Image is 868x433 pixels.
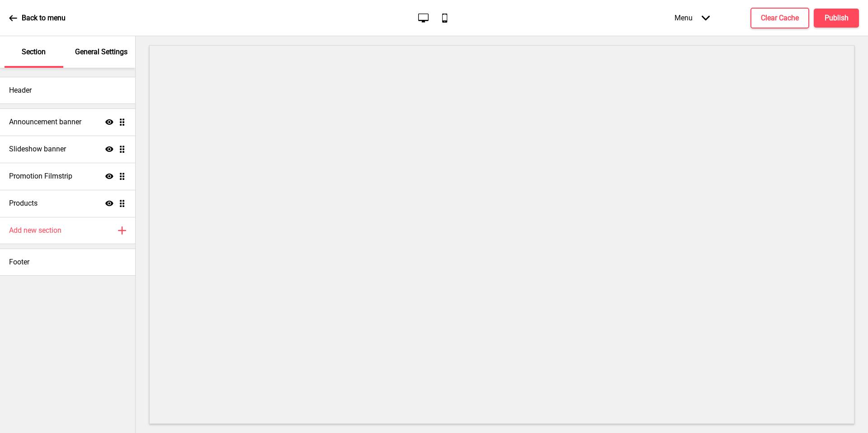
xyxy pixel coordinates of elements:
[9,171,72,181] h4: Promotion Filmstrip
[9,257,29,267] h4: Footer
[665,5,719,31] div: Menu
[9,198,38,208] h4: Products
[9,117,81,127] h4: Announcement banner
[750,8,809,28] button: Clear Cache
[825,13,849,23] h4: Publish
[9,85,32,95] h4: Header
[22,47,46,57] p: Section
[22,13,66,23] p: Back to menu
[761,13,799,23] h4: Clear Cache
[814,9,859,28] button: Publish
[9,6,66,30] a: Back to menu
[9,144,66,154] h4: Slideshow banner
[75,47,127,57] p: General Settings
[9,226,61,235] h4: Add new section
